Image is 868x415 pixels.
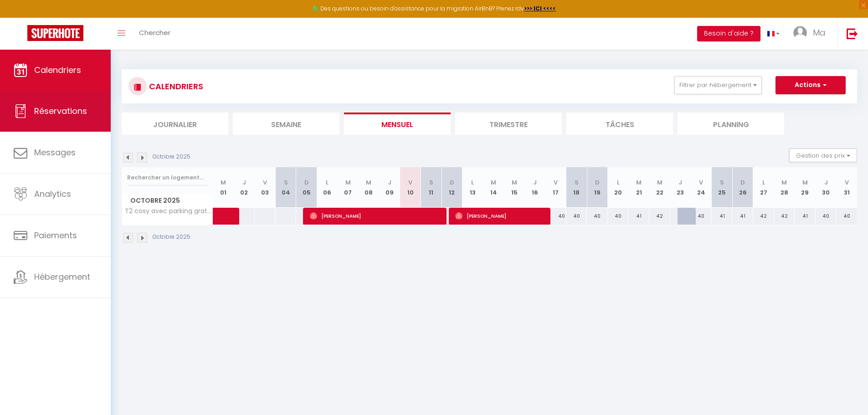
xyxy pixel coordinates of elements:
[213,167,234,208] th: 01
[34,105,87,117] span: Réservations
[674,76,762,94] button: Filtrer par hébergement
[242,178,246,187] abbr: J
[122,113,228,135] li: Journalier
[524,167,545,208] th: 16
[816,208,837,225] div: 40
[345,178,351,187] abbr: M
[732,208,753,225] div: 41
[284,178,288,187] abbr: S
[338,167,359,208] th: 07
[566,113,673,135] li: Tâches
[233,113,339,135] li: Semaine
[34,64,81,76] span: Calendriers
[34,271,90,282] span: Hébergement
[740,178,745,187] abbr: D
[697,26,760,41] button: Besoin d'aide ?
[455,113,562,135] li: Trimestre
[127,169,208,186] input: Rechercher un logement...
[34,230,77,241] span: Paiements
[275,167,296,208] th: 04
[617,178,620,187] abbr: L
[587,167,608,208] th: 19
[421,167,442,208] th: 11
[359,167,380,208] th: 08
[471,178,474,187] abbr: L
[310,207,442,225] span: [PERSON_NAME]
[296,167,317,208] th: 05
[608,208,629,225] div: 40
[774,167,795,208] th: 28
[776,76,846,94] button: Actions
[691,167,712,208] th: 24
[483,167,504,208] th: 14
[263,178,267,187] abbr: V
[545,208,566,225] div: 40
[491,178,496,187] abbr: M
[304,178,309,187] abbr: D
[753,167,774,208] th: 27
[753,208,774,225] div: 42
[455,207,546,225] span: [PERSON_NAME]
[132,18,177,50] a: Chercher
[781,178,787,187] abbr: M
[802,178,808,187] abbr: M
[836,208,857,225] div: 40
[813,27,826,38] span: Ma
[587,208,608,225] div: 40
[533,178,537,187] abbr: J
[326,178,329,187] abbr: L
[732,167,753,208] th: 26
[845,178,849,187] abbr: V
[566,167,587,208] th: 18
[793,26,807,40] img: ...
[795,167,816,208] th: 29
[657,178,663,187] abbr: M
[678,178,682,187] abbr: J
[691,208,712,225] div: 40
[824,178,828,187] abbr: J
[699,178,703,187] abbr: V
[678,113,784,135] li: Planning
[762,178,765,187] abbr: L
[255,167,276,208] th: 03
[774,208,795,225] div: 42
[34,188,71,200] span: Analytics
[670,167,691,208] th: 23
[139,28,170,37] span: Chercher
[628,167,649,208] th: 21
[836,167,857,208] th: 31
[545,167,566,208] th: 17
[34,147,76,158] span: Messages
[712,167,733,208] th: 25
[566,208,587,225] div: 40
[317,167,338,208] th: 06
[795,208,816,225] div: 41
[816,167,837,208] th: 30
[27,25,83,41] img: Super Booking
[221,178,226,187] abbr: M
[712,208,733,225] div: 41
[388,178,391,187] abbr: J
[429,178,433,187] abbr: S
[649,167,670,208] th: 22
[344,113,451,135] li: Mensuel
[442,167,462,208] th: 12
[628,208,649,225] div: 41
[408,178,412,187] abbr: V
[366,178,371,187] abbr: M
[649,208,670,225] div: 42
[636,178,642,187] abbr: M
[234,167,255,208] th: 02
[450,178,454,187] abbr: D
[153,233,190,241] p: Octobre 2025
[153,153,190,161] p: Octobre 2025
[147,76,203,97] h3: CALENDRIERS
[524,5,556,12] a: >>> ICI <<<<
[512,178,517,187] abbr: M
[554,178,558,187] abbr: V
[504,167,525,208] th: 15
[462,167,483,208] th: 13
[379,167,400,208] th: 09
[595,178,600,187] abbr: D
[789,149,857,162] button: Gestion des prix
